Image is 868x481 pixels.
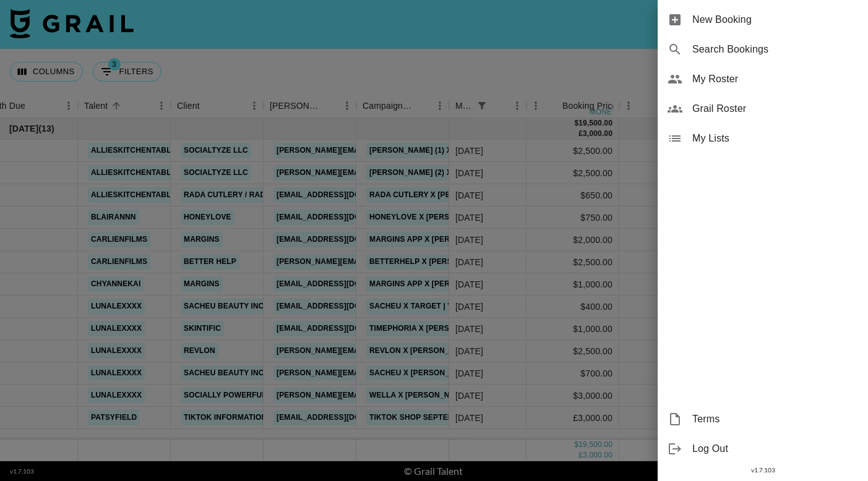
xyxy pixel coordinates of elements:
[692,131,858,146] span: My Lists
[658,64,868,94] div: My Roster
[658,35,868,64] div: Search Bookings
[692,412,858,427] span: Terms
[692,12,858,27] span: New Booking
[658,94,868,124] div: Grail Roster
[658,404,868,434] div: Terms
[658,434,868,464] div: Log Out
[658,464,868,477] div: v 1.7.103
[658,124,868,153] div: My Lists
[692,441,858,456] span: Log Out
[692,72,858,87] span: My Roster
[692,101,858,116] span: Grail Roster
[692,42,858,57] span: Search Bookings
[658,5,868,35] div: New Booking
